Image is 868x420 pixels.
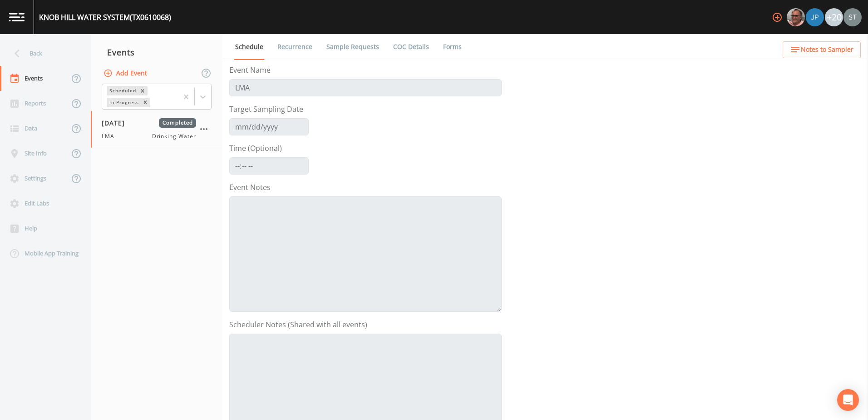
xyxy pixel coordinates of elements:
div: Remove Scheduled [138,86,148,95]
img: 41241ef155101aa6d92a04480b0d0000 [806,8,824,26]
label: Time (Optional) [229,143,282,154]
div: In Progress [107,98,140,107]
label: Scheduler Notes (Shared with all events) [229,319,367,330]
span: [DATE] [102,118,131,128]
a: COC Details [392,34,430,60]
img: e2d790fa78825a4bb76dcb6ab311d44c [787,8,805,26]
span: Notes to Sampler [801,44,853,55]
a: Schedule [234,34,265,60]
span: Completed [159,118,196,128]
div: KNOB HILL WATER SYSTEM (TX0610068) [39,12,171,23]
img: logo [9,13,25,21]
a: Recurrence [276,34,314,60]
div: Remove In Progress [140,98,150,107]
a: Forms [442,34,463,60]
a: Sample Requests [325,34,380,60]
label: Target Sampling Date [229,104,303,115]
div: +20 [825,8,843,26]
div: Scheduled [107,86,138,95]
div: Events [91,41,222,64]
div: Joshua gere Paul [805,8,824,26]
a: [DATE]CompletedLMADrinking Water [91,111,222,148]
span: Drinking Water [152,132,196,140]
div: Open Intercom Messenger [837,389,859,411]
button: Notes to Sampler [783,41,861,58]
label: Event Name [229,65,271,75]
div: Mike Franklin [786,8,805,26]
img: 8315ae1e0460c39f28dd315f8b59d613 [843,8,862,26]
button: Add Event [102,65,151,82]
span: LMA [102,132,120,140]
label: Event Notes [229,182,271,193]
